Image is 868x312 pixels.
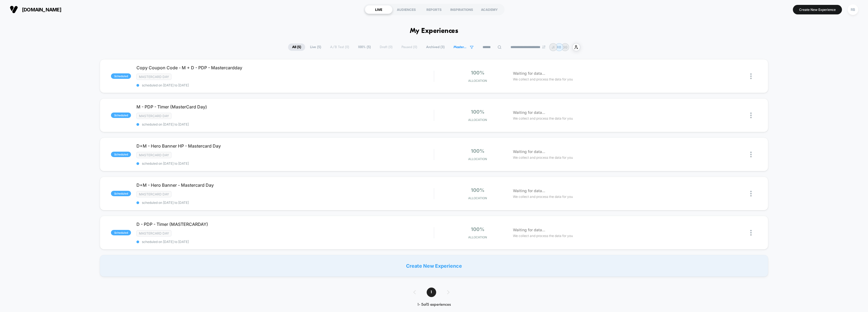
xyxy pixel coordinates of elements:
[513,194,573,199] span: We collect and process the data for you
[136,65,434,70] span: Copy Coupon Code - M + D - PDP - Mastercardday
[427,288,436,297] span: 1
[365,5,392,14] div: LIVE
[136,182,434,188] span: D+M - Hero Banner - Mastercard Day
[468,79,487,83] span: Allocation
[471,187,484,193] span: 100%
[136,240,434,244] span: scheduled on [DATE] to [DATE]
[111,113,131,118] span: scheduled
[468,196,487,200] span: Allocation
[563,45,567,49] p: GG
[750,230,752,236] img: close
[136,122,434,126] span: scheduled on [DATE] to [DATE]
[136,74,171,80] span: Mastercard day
[846,4,860,15] button: RB
[422,43,449,51] span: Archived ( 3 )
[410,27,458,35] h1: My Experiences
[306,43,325,51] span: Live ( 5 )
[136,113,171,119] span: Mastercard day
[136,143,434,149] span: D+M - Hero Banner HP - Mastercard Day
[448,5,476,14] div: INSPIRATIONS
[750,113,752,118] img: close
[750,73,752,79] img: close
[513,188,545,194] span: Waiting for data...
[513,77,573,82] span: We collect and process the data for you
[793,5,842,14] button: Create New Experience
[468,235,487,239] span: Allocation
[476,5,503,14] div: ACADEMY
[111,191,131,196] span: scheduled
[468,157,487,161] span: Allocation
[454,45,467,49] span: Mastercard day
[471,226,484,232] span: 100%
[513,110,545,116] span: Waiting for data...
[552,45,554,49] p: JI
[136,104,434,110] span: M - PDP - Timer (MasterCard Day)
[513,155,573,160] span: We collect and process the data for you
[136,83,434,87] span: scheduled on [DATE] to [DATE]
[420,5,448,14] div: REPORTS
[10,5,18,14] img: Visually logo
[513,233,573,238] span: We collect and process the data for you
[136,230,171,236] span: Mastercard day
[557,45,561,49] p: RB
[136,221,434,227] span: D - PDP - Timer (MASTERCARDAY)
[750,152,752,157] img: close
[8,5,63,14] button: [DOMAIN_NAME]
[513,149,545,155] span: Waiting for data...
[471,109,484,115] span: 100%
[136,152,171,158] span: Mastercard day
[22,7,61,13] span: [DOMAIN_NAME]
[468,118,487,122] span: Allocation
[471,70,484,76] span: 100%
[848,4,858,15] div: RB
[408,302,460,307] div: 1 - 5 of 5 experiences
[471,148,484,154] span: 100%
[136,191,171,197] span: Mastercard day
[542,45,545,49] img: end
[513,227,545,233] span: Waiting for data...
[136,161,434,166] span: scheduled on [DATE] to [DATE]
[354,43,375,51] span: 100% ( 5 )
[392,5,420,14] div: AUDIENCES
[111,73,131,79] span: scheduled
[750,191,752,196] img: close
[111,230,131,235] span: scheduled
[111,152,131,157] span: scheduled
[288,43,305,51] span: All ( 5 )
[100,255,768,277] div: Create New Experience
[136,201,434,205] span: scheduled on [DATE] to [DATE]
[513,70,545,76] span: Waiting for data...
